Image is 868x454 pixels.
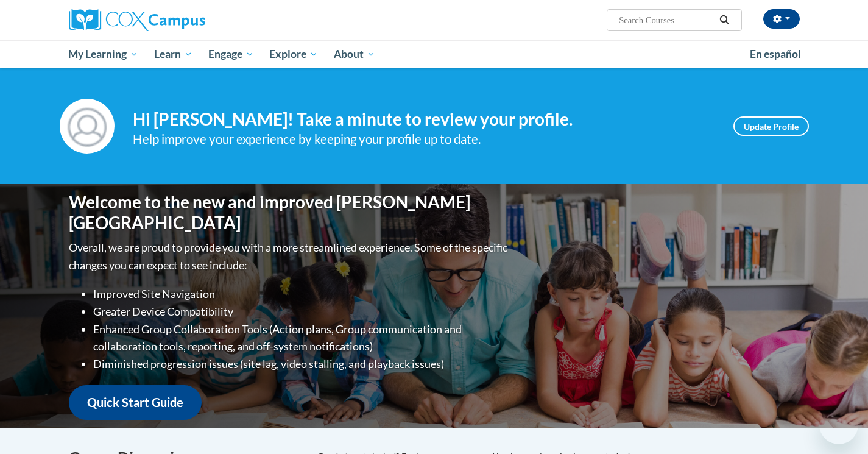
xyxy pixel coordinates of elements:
span: Learn [154,47,192,62]
a: Update Profile [733,116,809,136]
span: Engage [208,47,254,62]
img: Cox Campus [69,9,205,31]
li: Diminished progression issues (site lag, video stalling, and playback issues) [93,355,510,373]
li: Enhanced Group Collaboration Tools (Action plans, Group communication and collaboration tools, re... [93,321,510,356]
a: Quick Start Guide [69,385,202,420]
span: About [334,47,375,62]
iframe: Button to launch messaging window [819,405,858,444]
a: About [326,40,383,68]
h1: Welcome to the new and improved [PERSON_NAME][GEOGRAPHIC_DATA] [69,192,510,233]
a: Explore [261,40,326,68]
div: Main menu [51,40,818,68]
h4: Hi [PERSON_NAME]! Take a minute to review your profile. [133,109,715,130]
a: Engage [200,40,262,68]
button: Account Settings [763,9,800,29]
input: Search Courses [618,13,715,27]
a: My Learning [61,40,147,68]
a: En español [742,41,809,67]
img: Profile Image [60,99,115,154]
span: My Learning [68,47,138,62]
li: Improved Site Navigation [93,285,510,303]
button: Search [715,13,733,27]
div: Help improve your experience by keeping your profile up to date. [133,129,715,149]
p: Overall, we are proud to provide you with a more streamlined experience. Some of the specific cha... [69,239,510,274]
span: Explore [269,47,318,62]
li: Greater Device Compatibility [93,303,510,321]
a: Learn [146,40,200,68]
a: Cox Campus [69,9,300,31]
span: En español [750,48,801,60]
